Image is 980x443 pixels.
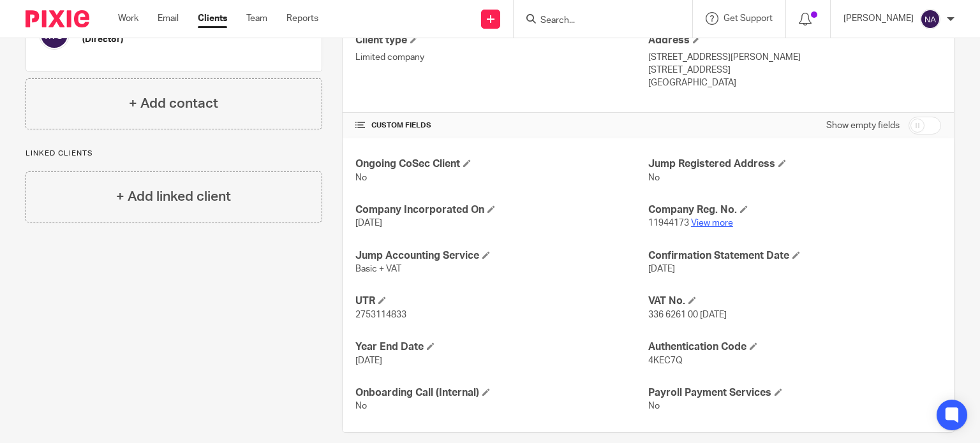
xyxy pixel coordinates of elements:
[539,15,654,27] input: Search
[648,203,941,217] h4: Company Reg. No.
[648,219,689,228] span: 11944173
[920,9,940,29] img: svg%3E
[355,356,382,365] span: [DATE]
[355,265,401,273] span: Basic + VAT
[648,386,941,400] h4: Payroll Payment Services
[82,33,249,46] h5: (Director)
[648,64,941,76] p: [STREET_ADDRESS]
[355,157,648,171] h4: Ongoing CoSec Client
[355,386,648,400] h4: Onboarding Call (Internal)
[129,94,218,113] h4: + Add contact
[648,402,660,410] span: No
[118,12,138,25] a: Work
[116,187,231,207] h4: + Add linked client
[648,340,941,354] h4: Authentication Code
[355,203,648,217] h4: Company Incorporated On
[648,356,683,365] span: 4KEC7Q
[158,12,179,25] a: Email
[648,51,941,64] p: [STREET_ADDRESS][PERSON_NAME]
[355,310,406,319] span: 2753114833
[648,173,660,182] span: No
[355,340,648,354] h4: Year End Date
[355,173,367,182] span: No
[843,12,914,25] p: [PERSON_NAME]
[286,12,318,25] a: Reports
[355,51,648,64] p: Limited company
[26,10,89,27] img: Pixie
[826,119,900,132] label: Show empty fields
[355,120,648,131] h4: CUSTOM FIELDS
[355,34,648,47] h4: Client type
[355,249,648,263] h4: Jump Accounting Service
[246,12,267,25] a: Team
[648,294,941,308] h4: VAT No.
[691,219,733,228] a: View more
[198,12,227,25] a: Clients
[355,402,367,410] span: No
[724,14,773,23] span: Get Support
[26,149,322,159] p: Linked clients
[648,157,941,171] h4: Jump Registered Address
[355,294,648,308] h4: UTR
[648,34,941,47] h4: Address
[648,249,941,263] h4: Confirmation Statement Date
[648,265,675,273] span: [DATE]
[355,219,382,228] span: [DATE]
[648,76,941,89] p: [GEOGRAPHIC_DATA]
[648,310,727,319] span: 336 6261 00 [DATE]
